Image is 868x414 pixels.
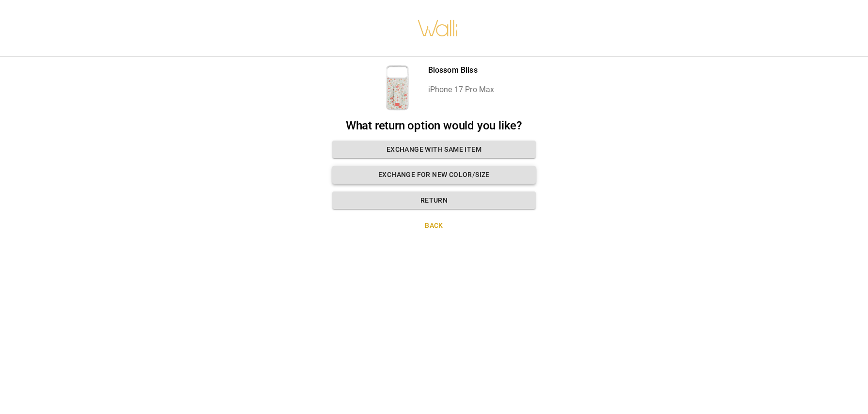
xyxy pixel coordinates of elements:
[332,141,536,159] button: Exchange with same item
[332,191,536,209] button: Return
[332,119,536,133] h2: What return option would you like?
[428,84,495,96] p: iPhone 17 Pro Max
[332,217,536,235] button: Back
[417,7,459,49] img: walli-inc.myshopify.com
[428,64,495,76] p: Blossom Bliss
[332,166,536,184] button: Exchange for new color/size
